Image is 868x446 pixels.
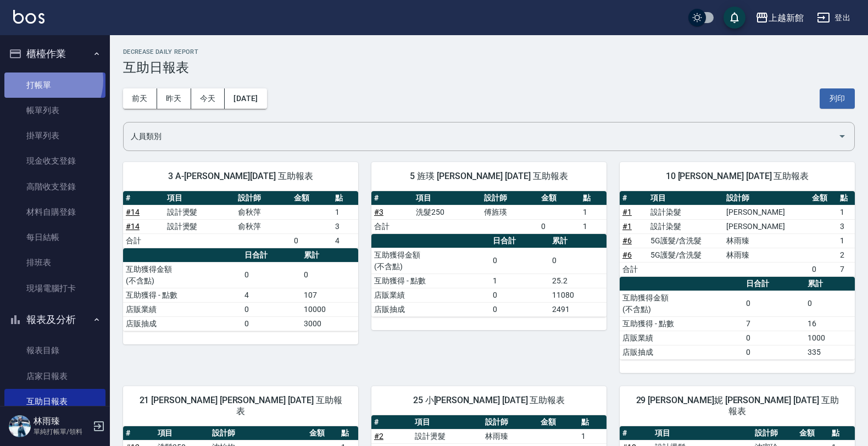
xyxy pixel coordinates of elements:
table: a dense table [123,248,358,331]
th: 累計 [301,248,358,263]
td: 店販業績 [620,331,743,345]
td: 俞秋萍 [235,219,291,233]
td: 互助獲得 - 點數 [123,288,242,302]
th: 設計師 [481,191,538,205]
td: 合計 [620,262,648,276]
a: 互助日報表 [4,389,105,414]
a: 排班表 [4,250,105,275]
th: # [123,426,155,441]
span: 5 旌瑛 [PERSON_NAME] [DATE] 互助報表 [385,171,593,182]
td: 1 [578,429,607,443]
th: # [620,426,652,441]
td: 7 [837,262,855,276]
a: #1 [622,208,632,216]
td: 0 [538,219,580,233]
a: #6 [622,250,632,259]
th: 設計師 [752,426,797,441]
td: 5G護髮/含洗髮 [648,248,724,262]
th: 點 [580,191,607,205]
td: 1 [580,219,607,233]
th: 點 [837,191,855,205]
a: #1 [622,222,632,231]
a: 現金收支登錄 [4,148,105,174]
td: 4 [242,288,301,302]
a: #14 [126,222,140,231]
a: 報表目錄 [4,338,105,363]
th: 點 [829,426,855,441]
th: 設計師 [482,415,538,430]
th: 項目 [648,191,724,205]
td: 0 [291,233,332,248]
td: 傅旌瑛 [481,205,538,219]
th: 項目 [652,426,752,441]
td: 店販抽成 [620,345,743,359]
th: 項目 [413,191,481,205]
td: 林雨臻 [482,429,538,443]
td: 設計染髮 [648,205,724,219]
button: 上越新館 [751,7,808,29]
td: 2 [837,248,855,262]
td: 設計染髮 [648,219,724,233]
td: 俞秋萍 [235,205,291,219]
a: 現場電腦打卡 [4,276,105,301]
img: Person [9,415,31,437]
h2: Decrease Daily Report [123,48,855,55]
img: Logo [13,10,44,24]
td: 2491 [549,302,607,316]
span: 3 A-[PERSON_NAME][DATE] 互助報表 [136,171,345,182]
a: #3 [374,208,383,216]
th: # [620,191,648,205]
td: 0 [549,248,607,274]
td: 1 [580,205,607,219]
span: 25 小[PERSON_NAME] [DATE] 互助報表 [385,395,593,406]
table: a dense table [620,191,855,277]
th: 金額 [307,426,338,441]
th: 日合計 [242,248,301,263]
td: 4 [332,233,358,248]
td: 7 [743,316,805,331]
td: 店販抽成 [123,316,242,331]
th: 設計師 [724,191,809,205]
td: 互助獲得 - 點數 [620,316,743,331]
span: 29 [PERSON_NAME]妮 [PERSON_NAME] [DATE] 互助報表 [633,395,842,417]
button: Open [833,127,851,145]
td: 互助獲得金額 (不含點) [371,248,490,274]
td: 3 [837,219,855,233]
td: 合計 [123,233,164,248]
td: 16 [805,316,855,331]
td: 25.2 [549,274,607,288]
th: 點 [338,426,358,441]
span: 21 [PERSON_NAME] [PERSON_NAME] [DATE] 互助報表 [136,395,345,417]
td: 0 [490,302,549,316]
button: 列印 [820,88,855,109]
th: 金額 [538,415,578,430]
table: a dense table [123,191,358,248]
td: [PERSON_NAME] [724,205,809,219]
td: 5G護髮/含洗髮 [648,233,724,248]
td: 1 [332,205,358,219]
td: 0 [301,262,358,288]
td: 11080 [549,288,607,302]
td: 互助獲得 - 點數 [371,274,490,288]
table: a dense table [371,191,607,234]
button: 今天 [191,88,225,109]
button: save [724,7,745,29]
td: 合計 [371,219,413,233]
a: 帳單列表 [4,98,105,123]
td: 林雨臻 [724,233,809,248]
td: 0 [242,316,301,331]
td: 設計燙髮 [164,205,236,219]
td: [PERSON_NAME] [724,219,809,233]
table: a dense table [371,234,607,317]
td: 335 [805,345,855,359]
span: 10 [PERSON_NAME] [DATE] 互助報表 [633,171,842,182]
button: 昨天 [157,88,191,109]
th: 設計師 [235,191,291,205]
a: 材料自購登錄 [4,199,105,225]
th: 點 [578,415,607,430]
td: 洗髮250 [413,205,481,219]
a: 掛單列表 [4,123,105,148]
th: # [371,415,412,430]
p: 單純打帳單/領料 [34,427,90,437]
td: 1 [837,233,855,248]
